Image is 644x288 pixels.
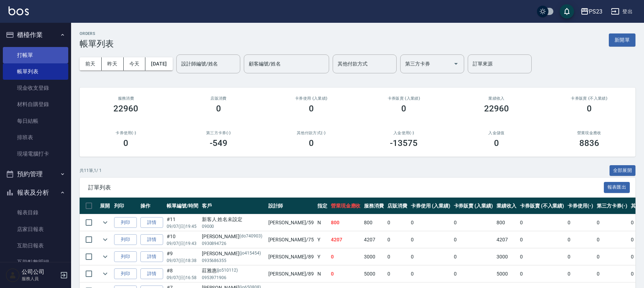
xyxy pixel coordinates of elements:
th: 列印 [112,198,139,214]
h2: 卡券販賣 (不入業績) [551,96,627,101]
td: 0 [329,248,363,265]
td: 0 [329,266,363,282]
td: 4207 [362,231,386,248]
td: 3000 [362,248,386,265]
button: 預約管理 [3,165,68,183]
td: 0 [566,231,595,248]
h3: 帳單列表 [80,39,114,49]
td: [PERSON_NAME] /59 [267,214,316,231]
h3: 0 [309,104,314,114]
h3: 0 [123,138,128,148]
h3: 0 [309,138,314,148]
a: 詳情 [140,268,163,279]
th: 卡券販賣 (不入業績) [518,198,566,214]
h3: 22960 [113,104,138,114]
h2: 營業現金應收 [551,131,627,135]
p: (do740903) [240,233,262,240]
div: 新客人 姓名未設定 [202,216,265,223]
button: PS23 [578,4,605,19]
div: [PERSON_NAME] [202,233,265,240]
td: [PERSON_NAME] /89 [267,248,316,265]
td: 0 [518,214,566,231]
td: N [316,266,329,282]
a: 互助點數明細 [3,254,68,270]
h3: 0 [216,104,221,114]
button: 登出 [608,5,635,18]
p: 09/07 (日) 19:43 [167,240,198,247]
th: 服務消費 [362,198,386,214]
td: 0 [566,214,595,231]
td: 0 [452,266,495,282]
th: 指定 [316,198,329,214]
button: 列印 [114,217,137,228]
button: 前天 [80,57,102,70]
button: expand row [100,234,111,245]
p: 09/07 (日) 19:45 [167,223,198,230]
h3: 服務消費 [88,96,164,101]
td: #11 [165,214,200,231]
a: 帳單列表 [3,63,68,80]
a: 報表匯出 [604,184,630,190]
td: 0 [386,248,409,265]
td: 0 [595,248,629,265]
button: save [560,4,574,19]
p: 共 11 筆, 1 / 1 [80,167,102,174]
th: 展開 [98,198,112,214]
img: Logo [9,6,29,15]
td: 0 [452,214,495,231]
h2: 店販消費 [181,96,257,101]
h2: ORDERS [80,31,114,36]
td: [PERSON_NAME] /75 [267,231,316,248]
h3: 8836 [579,138,599,148]
a: 打帳單 [3,47,68,63]
h3: -13575 [390,138,418,148]
a: 現場電腦打卡 [3,146,68,162]
td: 0 [595,231,629,248]
h2: 第三方卡券(-) [181,131,257,135]
td: 0 [409,231,452,248]
th: 業績收入 [495,198,518,214]
th: 店販消費 [386,198,409,214]
td: 4207 [495,231,518,248]
th: 操作 [139,198,165,214]
th: 帳單編號/時間 [165,198,200,214]
td: 0 [452,248,495,265]
h2: 入金儲值 [459,131,535,135]
td: #8 [165,266,200,282]
h3: 22960 [484,104,509,114]
td: 0 [409,266,452,282]
p: 服務人員 [22,276,58,282]
p: 0935686355 [202,257,265,264]
a: 材料自購登錄 [3,96,68,112]
h3: -549 [210,138,227,148]
p: (jo510112) [217,267,238,274]
th: 客戶 [200,198,267,214]
td: [PERSON_NAME] /89 [267,266,316,282]
button: 報表匯出 [604,182,630,193]
a: 新開單 [609,36,635,43]
td: 0 [518,248,566,265]
td: 3000 [495,248,518,265]
td: 0 [518,266,566,282]
td: 0 [386,214,409,231]
button: Open [450,58,462,69]
th: 第三方卡券(-) [595,198,629,214]
div: PS23 [589,7,602,16]
p: 09000 [202,223,265,230]
a: 詳情 [140,217,163,228]
th: 卡券使用(-) [566,198,595,214]
h2: 卡券販賣 (入業績) [366,96,442,101]
a: 互助日報表 [3,237,68,254]
button: 列印 [114,251,137,262]
a: 每日結帳 [3,113,68,129]
td: 0 [409,248,452,265]
h5: 公司公司 [22,268,58,276]
h3: 0 [587,104,592,114]
button: expand row [100,217,111,228]
td: 0 [566,266,595,282]
button: 列印 [114,268,137,279]
h3: 0 [494,138,499,148]
td: 800 [362,214,386,231]
td: 0 [386,231,409,248]
a: 詳情 [140,234,163,245]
